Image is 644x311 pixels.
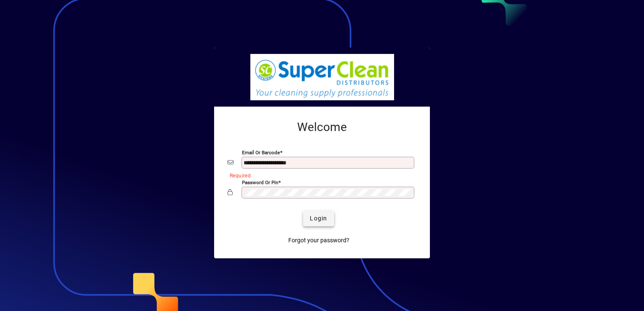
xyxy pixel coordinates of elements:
mat-label: Email or Barcode [242,149,280,155]
span: Login [310,214,327,223]
h2: Welcome [228,120,416,134]
mat-label: Password or Pin [242,179,278,185]
a: Forgot your password? [285,233,353,248]
mat-error: Required [230,171,410,180]
span: Forgot your password? [288,236,349,245]
button: Login [303,211,334,226]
